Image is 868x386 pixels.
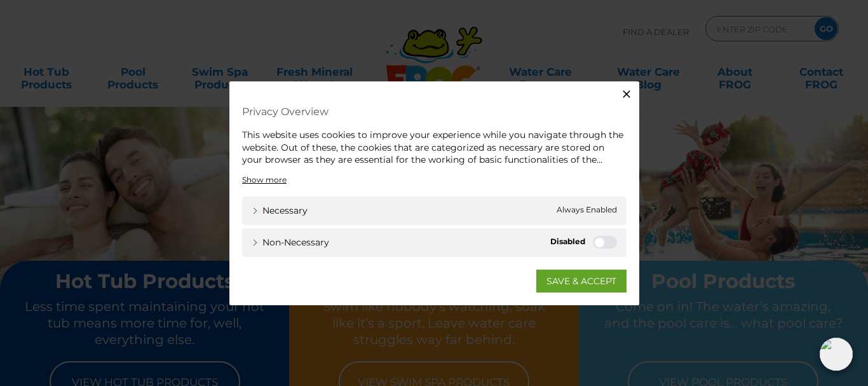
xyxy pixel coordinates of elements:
a: SAVE & ACCEPT [536,269,627,292]
a: Necessary [252,203,308,217]
a: Non-necessary [252,235,329,249]
a: Show more [242,174,287,185]
img: openIcon [820,338,853,371]
div: This website uses cookies to improve your experience while you navigate through the website. Out ... [242,129,627,167]
h4: Privacy Overview [242,100,627,123]
span: Always Enabled [557,203,617,217]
